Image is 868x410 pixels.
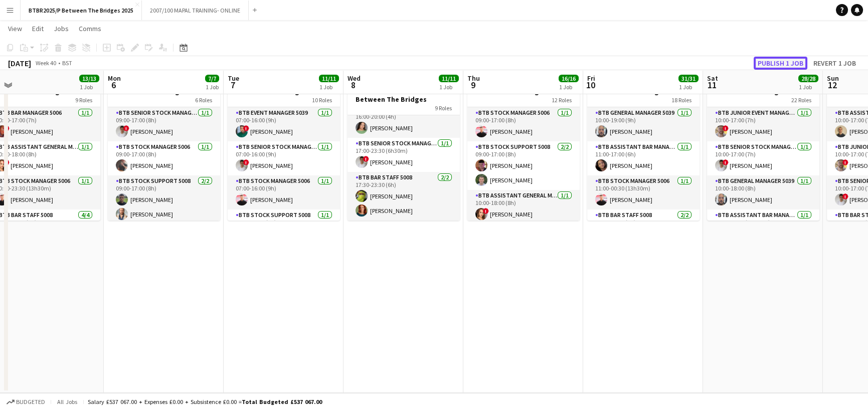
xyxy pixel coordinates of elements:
[312,96,332,104] span: 10 Roles
[707,175,819,210] app-card-role: BTB General Manager 50391/110:00-18:00 (8h)[PERSON_NAME]
[142,1,249,20] button: 2007/100 MAPAL TRAINING- ONLINE
[243,125,249,131] span: !
[4,159,10,165] span: !
[123,125,129,131] span: !
[439,83,458,91] div: 1 Job
[21,1,142,20] button: BTBR2025/P Between The Bridges 2025
[467,190,580,224] app-card-role: BTB Assistant General Manager 50061/110:00-18:00 (8h)![PERSON_NAME]
[28,22,48,35] a: Edit
[8,58,31,68] div: [DATE]
[706,79,718,91] span: 11
[707,72,819,221] app-job-card: 10:00-00:30 (14h30m) (Sun)28/28Between The Bridges22 RolesBTB Junior Event Manager 50391/110:00-1...
[586,79,595,91] span: 10
[587,72,700,221] app-job-card: 10:00-00:30 (14h30m) (Sat)31/31Between The Bridges18 RolesBTB General Manager 50391/110:00-19:00 ...
[108,175,220,224] app-card-role: BTB Stock support 50082/209:00-17:00 (8h)[PERSON_NAME][PERSON_NAME]
[348,138,460,172] app-card-role: BTB Senior Stock Manager 50061/117:00-23:30 (6h30m)![PERSON_NAME]
[226,79,239,91] span: 7
[707,74,718,83] span: Sat
[559,83,578,91] div: 1 Job
[319,75,339,82] span: 11/11
[8,24,22,33] span: View
[842,159,848,165] span: !
[467,107,580,141] app-card-role: BTB Stock Manager 50061/109:00-17:00 (8h)[PERSON_NAME]
[32,24,44,33] span: Edit
[62,59,72,67] div: BST
[108,72,220,221] app-job-card: 09:00-18:00 (9h)7/7Between The Bridges6 RolesBTB Senior Stock Manager 50061/109:00-17:00 (8h)![PE...
[842,193,848,199] span: !
[348,104,460,138] app-card-role: BTB Bar Staff 50081/116:00-20:00 (4h)[PERSON_NAME]
[348,74,361,83] span: Wed
[798,75,818,82] span: 28/28
[4,125,10,131] span: !
[33,59,58,67] span: Week 40
[319,83,338,91] div: 1 Job
[587,74,595,83] span: Fri
[791,96,811,104] span: 22 Roles
[827,74,839,83] span: Sun
[723,125,729,131] span: !
[809,57,860,70] button: Revert 1 job
[108,74,121,83] span: Mon
[228,74,239,83] span: Tue
[55,398,79,405] span: All jobs
[228,175,340,210] app-card-role: BTB Stock Manager 50061/107:00-16:00 (9h)[PERSON_NAME]
[467,72,580,221] app-job-card: 09:00-23:30 (14h30m)16/16Between The Bridges12 RolesBTB Stock Manager 50061/109:00-17:00 (8h)[PER...
[79,75,99,82] span: 13/13
[108,141,220,175] app-card-role: BTB Stock Manager 50061/109:00-17:00 (8h)[PERSON_NAME]
[348,172,460,221] app-card-role: BTB Bar Staff 50082/217:30-23:30 (6h)[PERSON_NAME][PERSON_NAME]
[707,107,819,141] app-card-role: BTB Junior Event Manager 50391/110:00-17:00 (7h)![PERSON_NAME]
[228,210,340,244] app-card-role: BTB Stock support 50081/107:00-16:00 (9h)
[228,107,340,141] app-card-role: BTB Event Manager 50391/107:00-16:00 (9h)![PERSON_NAME]
[16,398,45,405] span: Budgeted
[671,96,691,104] span: 18 Roles
[707,210,819,244] app-card-role: BTB Assistant Bar Manager 50061/110:00-23:30 (13h30m)
[205,75,219,82] span: 7/7
[228,141,340,175] app-card-role: BTB Senior Stock Manager 50061/107:00-16:00 (9h)![PERSON_NAME]
[679,83,698,91] div: 1 Job
[348,72,460,221] app-job-card: Updated10:00-23:30 (13h30m)11/11Between The Bridges9 RolesBTB General Manager 50391/115:00-23:30 ...
[348,95,460,104] h3: Between The Bridges
[243,159,249,165] span: !
[108,107,220,141] app-card-role: BTB Senior Stock Manager 50061/109:00-17:00 (8h)![PERSON_NAME]
[106,79,121,91] span: 6
[825,79,839,91] span: 12
[195,96,212,104] span: 6 Roles
[799,83,818,91] div: 1 Job
[483,208,489,214] span: !
[80,83,99,91] div: 1 Job
[363,156,369,162] span: !
[559,75,579,82] span: 16/16
[54,24,69,33] span: Jobs
[587,107,700,141] app-card-role: BTB General Manager 50391/110:00-19:00 (9h)[PERSON_NAME]
[79,24,101,33] span: Comms
[75,22,105,35] a: Comms
[678,75,699,82] span: 31/31
[707,141,819,175] app-card-role: BTB Senior Stock Manager 50061/110:00-17:00 (7h)![PERSON_NAME]
[723,159,729,165] span: !
[4,22,26,35] a: View
[587,210,700,258] app-card-role: BTB Bar Staff 50082/211:30-17:30 (6h)
[242,398,322,405] span: Total Budgeted £537 067.00
[552,96,572,104] span: 12 Roles
[439,75,459,82] span: 11/11
[754,57,807,70] button: Publish 1 job
[466,79,480,91] span: 9
[5,396,47,407] button: Budgeted
[587,141,700,175] app-card-role: BTB Assistant Bar Manager 50061/111:00-17:00 (6h)[PERSON_NAME]
[467,141,580,190] app-card-role: BTB Stock support 50082/209:00-17:00 (8h)[PERSON_NAME][PERSON_NAME]
[206,83,219,91] div: 1 Job
[88,398,322,405] div: Salary £537 067.00 + Expenses £0.00 + Subsistence £0.00 =
[435,104,452,112] span: 9 Roles
[75,96,92,104] span: 9 Roles
[228,72,340,221] app-job-card: 07:00-23:30 (16h30m)11/11Between The Bridges10 RolesBTB Event Manager 50391/107:00-16:00 (9h)![PE...
[346,79,361,91] span: 8
[587,175,700,210] app-card-role: BTB Stock Manager 50061/111:00-00:30 (13h30m)[PERSON_NAME]
[467,74,480,83] span: Thu
[50,22,73,35] a: Jobs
